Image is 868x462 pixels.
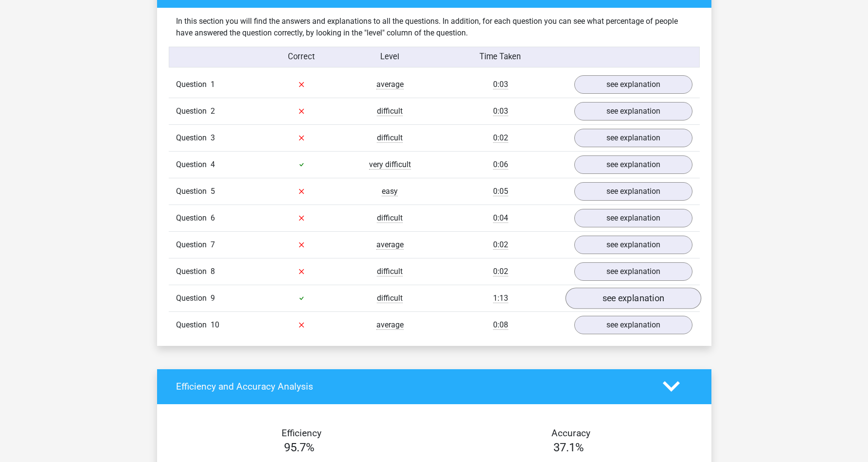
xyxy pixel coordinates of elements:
[445,428,696,439] h4: Accuracy
[377,267,403,276] span: difficult
[176,159,211,171] span: Question
[493,80,508,89] span: 0:03
[493,160,508,170] span: 0:06
[493,320,508,330] span: 0:08
[553,441,584,454] span: 37.1%
[493,133,508,143] span: 0:02
[211,320,219,329] span: 10
[176,266,211,277] span: Question
[211,267,215,276] span: 8
[211,160,215,169] span: 4
[176,292,211,304] span: Question
[211,293,215,303] span: 9
[565,288,701,309] a: see explanation
[493,213,508,223] span: 0:04
[377,133,403,143] span: difficult
[377,293,403,303] span: difficult
[257,51,346,63] div: Correct
[574,75,692,94] a: see explanation
[493,293,508,303] span: 1:13
[211,213,215,222] span: 6
[574,155,692,174] a: see explanation
[176,381,648,392] h4: Efficiency and Accuracy Analysis
[169,16,700,39] div: In this section you will find the answers and explanations to all the questions. In addition, for...
[377,213,403,223] span: difficult
[176,79,211,90] span: Question
[493,240,508,250] span: 0:02
[574,262,692,281] a: see explanation
[211,187,215,196] span: 5
[377,106,403,116] span: difficult
[346,51,434,63] div: Level
[493,187,508,196] span: 0:05
[284,441,315,454] span: 95.7%
[574,236,692,254] a: see explanation
[176,132,211,144] span: Question
[376,240,404,250] span: average
[574,209,692,227] a: see explanation
[211,106,215,116] span: 2
[211,133,215,142] span: 3
[574,316,692,334] a: see explanation
[376,80,404,89] span: average
[382,187,398,196] span: easy
[211,80,215,89] span: 1
[493,106,508,116] span: 0:03
[574,182,692,201] a: see explanation
[176,319,211,331] span: Question
[176,239,211,251] span: Question
[176,428,427,439] h4: Efficiency
[369,160,411,170] span: very difficult
[434,51,567,63] div: Time Taken
[574,129,692,147] a: see explanation
[493,267,508,276] span: 0:02
[574,102,692,120] a: see explanation
[176,186,211,197] span: Question
[176,212,211,224] span: Question
[376,320,404,330] span: average
[211,240,215,249] span: 7
[176,105,211,117] span: Question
